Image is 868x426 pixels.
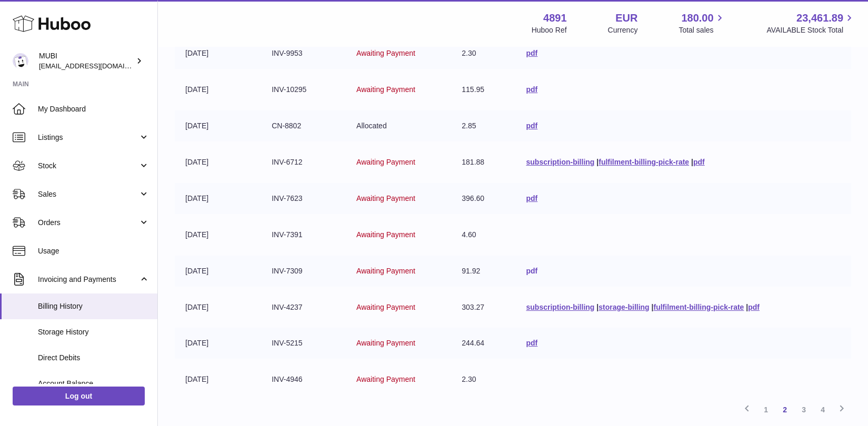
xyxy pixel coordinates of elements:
a: pdf [693,158,705,166]
td: [DATE] [175,256,261,287]
a: storage-billing [598,303,649,311]
strong: 4891 [543,11,567,25]
td: [DATE] [175,364,261,395]
span: Allocated [356,121,387,130]
span: Orders [38,218,138,228]
a: fulfilment-billing-pick-rate [598,158,689,166]
img: shop@mubi.com [13,53,28,69]
td: 2.30 [451,38,515,69]
td: 181.88 [451,147,515,178]
span: Awaiting Payment [356,339,415,347]
span: | [691,158,693,166]
span: Awaiting Payment [356,85,415,94]
td: INV-4946 [261,364,346,395]
a: pdf [526,194,537,202]
span: Awaiting Payment [356,49,415,57]
td: 303.27 [451,292,515,323]
td: INV-4237 [261,292,346,323]
span: Sales [38,189,138,199]
a: Log out [13,387,145,405]
span: Total sales [679,25,725,35]
td: 244.64 [451,328,515,359]
span: 23,461.89 [796,11,843,25]
td: [DATE] [175,147,261,178]
td: INV-7391 [261,219,346,250]
span: Direct Debits [38,353,149,363]
span: Awaiting Payment [356,158,415,166]
td: INV-10295 [261,74,346,105]
td: [DATE] [175,183,261,214]
span: Awaiting Payment [356,375,415,383]
td: INV-7623 [261,183,346,214]
td: 91.92 [451,256,515,287]
td: 4.60 [451,219,515,250]
td: INV-7309 [261,256,346,287]
a: pdf [526,339,537,347]
span: [EMAIL_ADDRESS][DOMAIN_NAME] [39,62,155,70]
a: fulfilment-billing-pick-rate [653,303,744,311]
div: MUBI [39,51,134,71]
span: Listings [38,133,138,143]
span: 180.00 [681,11,713,25]
span: | [596,158,598,166]
td: [DATE] [175,219,261,250]
a: 180.00 Total sales [679,11,725,35]
td: 2.30 [451,364,515,395]
td: CN-8802 [261,110,346,141]
a: pdf [526,121,537,130]
td: INV-5215 [261,328,346,359]
span: Invoicing and Payments [38,275,138,285]
a: pdf [526,49,537,57]
a: subscription-billing [526,303,594,311]
span: Awaiting Payment [356,303,415,311]
span: | [651,303,653,311]
td: [DATE] [175,110,261,141]
span: AVAILABLE Stock Total [766,25,855,35]
a: 23,461.89 AVAILABLE Stock Total [766,11,855,35]
span: Awaiting Payment [356,194,415,202]
div: Huboo Ref [532,25,567,35]
span: Billing History [38,301,149,311]
span: Account Balance [38,379,149,389]
td: [DATE] [175,74,261,105]
span: My Dashboard [38,104,149,114]
td: [DATE] [175,328,261,359]
td: [DATE] [175,38,261,69]
a: pdf [526,85,537,94]
span: Awaiting Payment [356,230,415,239]
span: | [596,303,598,311]
a: pdf [748,303,760,311]
a: 3 [794,400,813,419]
a: pdf [526,267,537,275]
td: [DATE] [175,292,261,323]
span: Storage History [38,327,149,337]
td: 2.85 [451,110,515,141]
span: Usage [38,246,149,256]
td: INV-6712 [261,147,346,178]
span: Stock [38,161,138,171]
td: 115.95 [451,74,515,105]
span: | [746,303,748,311]
a: subscription-billing [526,158,594,166]
a: 4 [813,400,832,419]
strong: EUR [615,11,637,25]
td: INV-9953 [261,38,346,69]
a: 1 [756,400,775,419]
td: 396.60 [451,183,515,214]
div: Currency [608,25,638,35]
span: Awaiting Payment [356,267,415,275]
a: 2 [775,400,794,419]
